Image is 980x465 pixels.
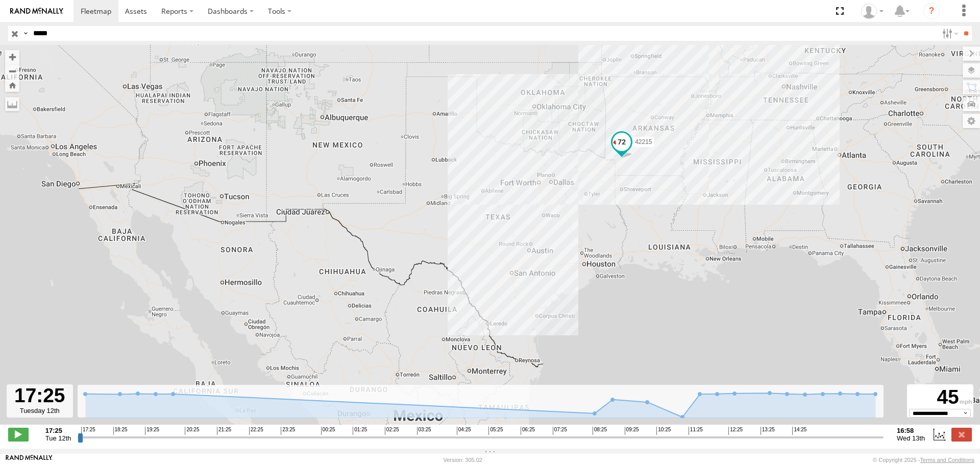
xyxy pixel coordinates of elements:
span: 09:25 [625,427,639,435]
label: Play/Stop [8,428,29,441]
span: 07:25 [553,427,567,435]
div: Version: 305.02 [444,457,482,463]
label: Measure [5,97,19,111]
span: 12:25 [728,427,743,435]
label: Close [951,428,972,441]
label: Map Settings [963,114,980,128]
span: 02:25 [385,427,399,435]
span: 19:25 [145,427,159,435]
img: rand-logo.svg [10,8,63,15]
strong: 16:58 [897,427,925,434]
div: © Copyright 2025 - [873,457,974,463]
span: 10:25 [656,427,671,435]
span: 23:25 [281,427,295,435]
i: ? [923,3,940,19]
span: 01:25 [353,427,367,435]
span: 08:25 [593,427,607,435]
label: Search Filter Options [938,26,960,41]
label: Search Query [21,26,30,41]
span: 11:25 [689,427,703,435]
a: Terms and Conditions [920,457,974,463]
span: Wed 13th Aug 2025 [897,434,925,442]
span: 18:25 [113,427,128,435]
span: 03:25 [417,427,431,435]
button: Zoom Home [5,78,19,92]
div: 45 [909,386,972,409]
div: Caseta Laredo TX [857,4,887,19]
span: 17:25 [81,427,95,435]
strong: 17:25 [45,427,71,434]
span: 00:25 [321,427,335,435]
span: 42215 [635,138,652,145]
button: Zoom in [5,50,19,64]
span: 21:25 [217,427,231,435]
button: Zoom out [5,64,19,78]
a: Visit our Website [6,455,53,465]
span: 13:25 [761,427,775,435]
span: Tue 12th Aug 2025 [45,434,71,442]
span: 05:25 [488,427,503,435]
span: 22:25 [249,427,263,435]
span: 06:25 [521,427,535,435]
span: 04:25 [457,427,471,435]
span: 20:25 [185,427,199,435]
span: 14:25 [792,427,806,435]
